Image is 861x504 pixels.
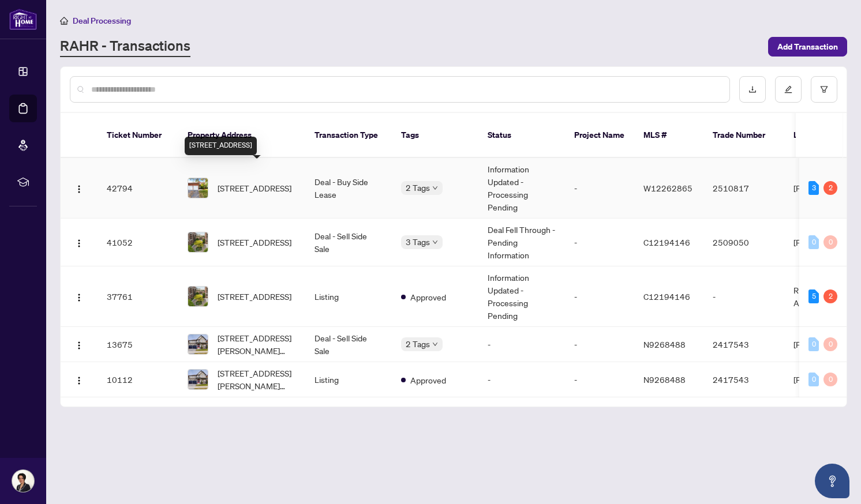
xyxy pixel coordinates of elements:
td: 13675 [98,327,178,362]
th: Tags [392,113,478,158]
img: Logo [74,293,84,302]
div: 0 [823,235,837,249]
td: 41052 [98,219,178,266]
span: Add Transaction [777,37,838,56]
th: MLS # [634,113,703,158]
span: download [748,85,757,93]
th: Transaction Type [305,113,392,158]
button: Logo [70,179,88,197]
span: home [60,17,68,25]
td: - [703,266,784,327]
td: - [565,362,634,397]
img: Logo [74,239,84,248]
span: 2 Tags [406,337,430,351]
td: Information Updated - Processing Pending [478,158,565,219]
td: Information Updated - Processing Pending [478,266,565,327]
span: [STREET_ADDRESS][PERSON_NAME][PERSON_NAME] [218,367,296,392]
span: Approved [410,291,446,303]
div: 2 [823,181,837,195]
th: Project Name [565,113,634,158]
td: 37761 [98,266,178,327]
td: Deal - Sell Side Sale [305,327,392,362]
span: C12194146 [643,237,690,247]
span: 3 Tags [406,235,430,249]
td: Deal - Buy Side Lease [305,158,392,219]
div: 5 [808,289,819,303]
td: 2417543 [703,362,784,397]
span: Deal Processing [73,16,131,26]
button: Logo [70,370,88,389]
td: - [565,219,634,266]
th: Ticket Number [98,113,178,158]
div: 2 [823,289,837,303]
div: 0 [808,373,819,386]
span: down [432,239,438,245]
div: 3 [808,181,819,195]
img: thumbnail-img [188,370,208,389]
img: Logo [74,341,84,350]
span: [STREET_ADDRESS] [218,182,291,194]
td: 10112 [98,362,178,397]
span: N9268488 [643,339,686,349]
img: logo [9,9,37,30]
td: Listing [305,362,392,397]
div: 0 [823,337,837,351]
img: thumbnail-img [188,178,208,198]
span: down [432,341,438,347]
span: down [432,185,438,191]
img: thumbnail-img [188,334,208,354]
div: 0 [808,235,819,249]
td: Listing [305,266,392,327]
img: Logo [74,376,84,385]
img: Logo [74,185,84,194]
td: - [565,266,634,327]
button: download [739,76,766,103]
span: W12262865 [643,183,692,193]
td: - [478,362,565,397]
button: Open asap [815,464,849,498]
button: Add Transaction [768,37,847,57]
span: filter [820,85,828,93]
div: 0 [808,337,819,351]
td: - [565,327,634,362]
span: [STREET_ADDRESS] [218,236,291,249]
img: Profile Icon [12,470,34,492]
img: thumbnail-img [188,287,208,306]
span: C12194146 [643,291,690,302]
td: Deal Fell Through - Pending Information [478,219,565,266]
button: Logo [70,233,88,251]
span: 2 Tags [406,181,430,194]
td: 2510817 [703,158,784,219]
div: 0 [823,373,837,386]
img: thumbnail-img [188,232,208,252]
button: edit [775,76,802,103]
th: Status [478,113,565,158]
a: RAHR - Transactions [60,36,190,57]
td: 42794 [98,158,178,219]
td: 2509050 [703,219,784,266]
button: Logo [70,335,88,353]
div: [STREET_ADDRESS] [185,137,257,155]
span: [STREET_ADDRESS][PERSON_NAME][PERSON_NAME] [218,332,296,357]
th: Property Address [178,113,305,158]
button: Logo [70,287,88,306]
td: - [478,327,565,362]
th: Trade Number [703,113,784,158]
button: filter [811,76,837,103]
span: N9268488 [643,374,686,385]
td: - [565,158,634,219]
span: edit [784,85,792,93]
td: Deal - Sell Side Sale [305,219,392,266]
span: [STREET_ADDRESS] [218,290,291,303]
span: Approved [410,374,446,386]
td: 2417543 [703,327,784,362]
